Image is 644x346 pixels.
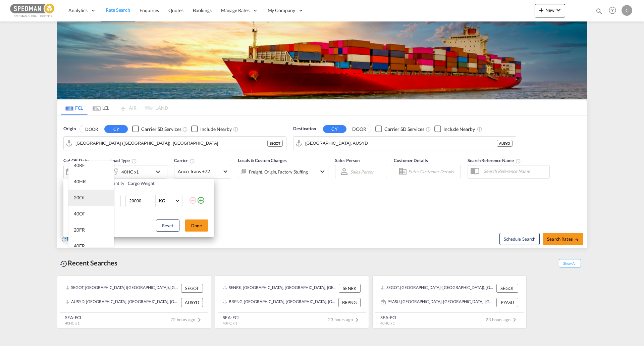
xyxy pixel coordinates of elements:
[74,194,85,201] div: 20OT
[74,162,85,169] div: 40RE
[74,243,85,249] div: 40FR
[74,227,85,233] div: 20FR
[74,210,85,217] div: 40OT
[74,178,86,185] div: 40HR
